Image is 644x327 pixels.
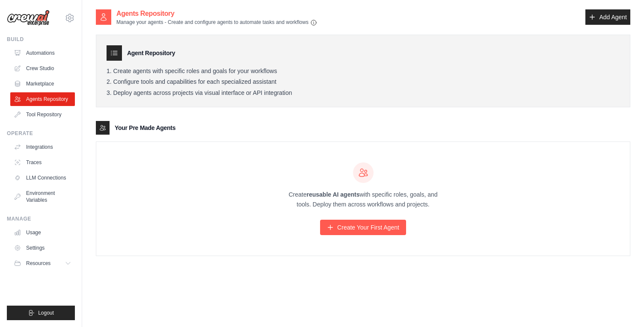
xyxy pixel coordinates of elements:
[10,108,75,121] a: Tool Repository
[10,241,75,255] a: Settings
[10,62,75,75] a: Crew Studio
[10,92,75,106] a: Agents Repository
[10,256,75,270] button: Resources
[116,19,317,26] p: Manage your agents - Create and configure agents to automate tasks and workflows
[10,186,75,207] a: Environment Variables
[7,36,75,43] div: Build
[281,190,445,209] p: Create with specific roles, goals, and tools. Deploy them across workflows and projects.
[7,130,75,137] div: Operate
[107,89,620,97] li: Deploy agents across projects via visual interface or API integration
[10,77,75,91] a: Marketplace
[115,124,175,132] h3: Your Pre Made Agents
[38,309,54,316] span: Logout
[26,260,50,267] span: Resources
[107,78,620,86] li: Configure tools and capabilities for each specialized assistant
[10,140,75,154] a: Integrations
[107,68,620,75] li: Create agents with specific roles and goals for your workflows
[320,220,406,235] a: Create Your First Agent
[7,215,75,222] div: Manage
[10,171,75,185] a: LLM Connections
[7,306,75,320] button: Logout
[127,49,175,57] h3: Agent Repository
[10,46,75,60] a: Automations
[7,10,50,26] img: Logo
[10,156,75,169] a: Traces
[116,9,317,19] h2: Agents Repository
[585,9,630,25] a: Add Agent
[10,226,75,239] a: Usage
[306,191,359,198] strong: reusable AI agents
